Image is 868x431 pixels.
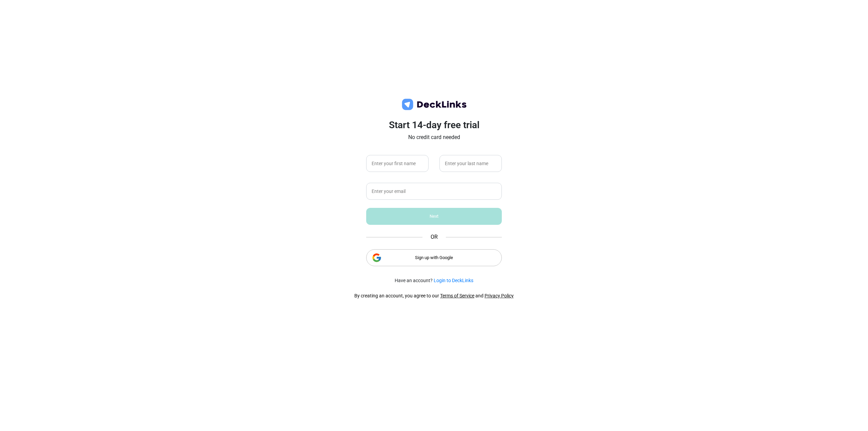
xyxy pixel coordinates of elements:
input: Enter your email [366,183,502,200]
p: No credit card needed [366,133,502,141]
small: Have an account? [395,277,473,284]
span: OR [431,233,438,241]
a: Privacy Policy [485,293,514,298]
input: Enter your first name [366,155,429,172]
input: Enter your last name [439,155,502,172]
img: deck-links-logo.c572c7424dfa0d40c150da8c35de9cd0.svg [400,98,468,111]
h3: Start 14-day free trial [366,119,502,131]
div: Sign up with Google [366,249,502,266]
a: Terms of Service [440,293,474,298]
div: By creating an account, you agree to our and [354,292,514,299]
a: Login to DeckLinks [434,278,473,283]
